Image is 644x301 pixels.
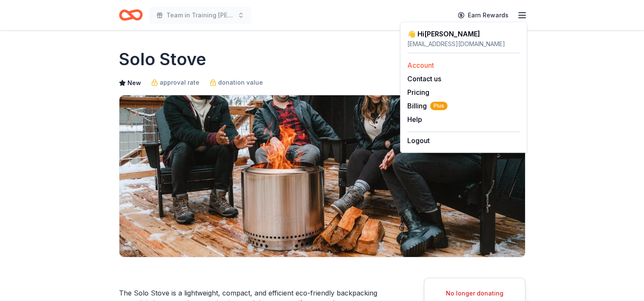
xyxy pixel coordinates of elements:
[407,101,448,111] button: BillingPlus
[166,10,234,20] span: Team in Training [PERSON_NAME] - [DATE]
[151,77,199,88] a: approval rate
[407,74,441,84] button: Contact us
[149,7,251,24] button: Team in Training [PERSON_NAME] - [DATE]
[434,288,515,298] div: No longer donating
[119,47,206,71] h1: Solo Stove
[218,77,263,88] span: donation value
[119,5,143,25] a: Home
[407,88,429,97] a: Pricing
[407,101,448,111] span: Billing
[160,77,199,88] span: approval rate
[453,8,514,23] a: Earn Rewards
[407,135,430,146] button: Logout
[119,95,525,257] img: Image for Solo Stove
[430,102,448,110] span: Plus
[407,39,520,49] div: [EMAIL_ADDRESS][DOMAIN_NAME]
[210,77,263,88] a: donation value
[407,61,434,69] a: Account
[407,114,422,124] button: Help
[127,78,141,88] span: New
[407,29,520,39] div: 👋 Hi [PERSON_NAME]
